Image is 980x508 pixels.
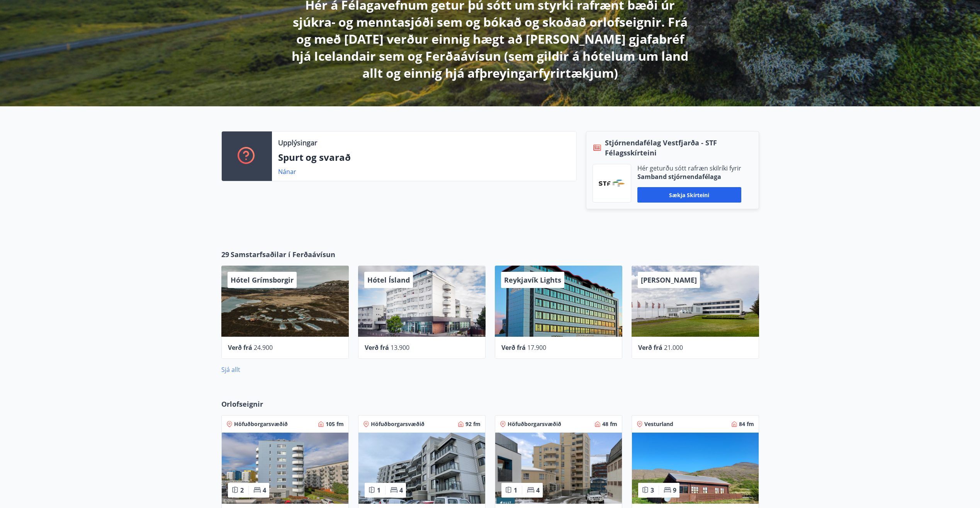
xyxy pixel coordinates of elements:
span: 4 [399,486,403,494]
span: 48 fm [602,420,617,428]
span: 84 fm [739,420,754,428]
span: Verð frá [501,343,526,352]
span: 4 [536,486,540,494]
span: Samstarfsaðilar í Ferðaávísun [231,249,335,259]
img: Paella dish [632,433,759,504]
span: 1 [377,486,380,494]
span: Verð frá [638,343,662,352]
span: Hótel Grímsborgir [231,275,294,285]
span: 92 fm [465,420,481,428]
span: Vesturland [644,420,673,428]
span: 4 [263,486,266,494]
span: 29 [221,249,229,259]
span: 1 [514,486,517,494]
span: 13.900 [391,343,409,352]
p: Upplýsingar [278,138,317,148]
img: vjCaq2fThgY3EUYqSgpjEiBg6WP39ov69hlhuPVN.png [599,180,625,187]
a: Nánar [278,167,296,176]
img: Paella dish [222,433,348,504]
span: 105 fm [326,420,344,428]
button: Sækja skírteini [637,187,741,203]
span: Höfuðborgarsvæðið [371,420,425,428]
img: Paella dish [358,433,485,504]
img: Paella dish [495,433,622,504]
span: 17.900 [527,343,546,352]
span: Höfuðborgarsvæðið [508,420,561,428]
span: 3 [651,486,654,494]
span: Reykjavík Lights [504,275,561,285]
span: Verð frá [228,343,252,352]
span: 2 [240,486,244,494]
span: 9 [673,486,676,494]
p: Spurt og svarað [278,151,570,164]
span: Höfuðborgarsvæðið [234,420,288,428]
p: Hér geturðu sótt rafræn skilríki fyrir [637,164,741,172]
p: Samband stjórnendafélaga [637,172,741,181]
span: [PERSON_NAME] [641,275,697,285]
span: Hótel Ísland [367,275,410,285]
span: 21.000 [664,343,683,352]
a: Sjá allt [221,365,240,374]
span: 24.900 [254,343,273,352]
span: Verð frá [365,343,389,352]
span: Orlofseignir [221,399,263,409]
span: Stjórnendafélag Vestfjarða - STF Félagsskírteini [605,138,752,158]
